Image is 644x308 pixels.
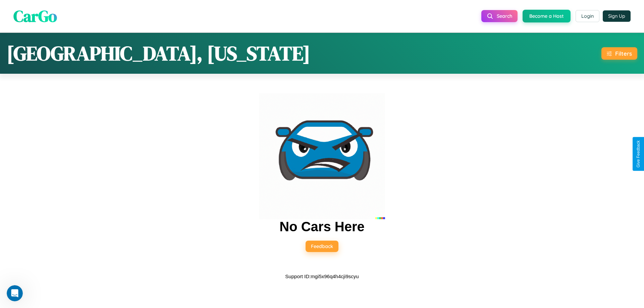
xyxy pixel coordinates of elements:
div: Give Feedback [636,140,641,168]
p: Support ID: mgi5x96q4h4cji9scyu [285,272,359,281]
button: Feedback [306,241,338,252]
span: Search [497,13,512,19]
img: car [259,93,385,219]
button: Filters [601,47,637,60]
button: Login [576,10,599,22]
button: Sign Up [603,10,631,22]
button: Search [481,10,518,22]
h2: No Cars Here [279,219,364,234]
h1: [GEOGRAPHIC_DATA], [US_STATE] [7,40,310,67]
div: Filters [615,50,632,57]
iframe: Intercom live chat [7,285,23,301]
span: CarGo [13,5,57,27]
button: Become a Host [523,10,571,22]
